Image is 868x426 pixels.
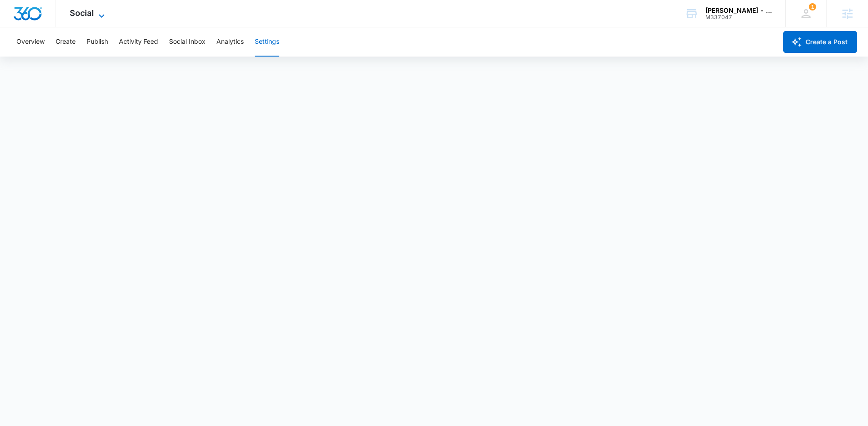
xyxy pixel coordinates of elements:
[169,27,205,57] button: Social Inbox
[70,8,94,18] span: Social
[87,27,108,57] button: Publish
[216,27,244,57] button: Analytics
[705,14,772,21] div: account id
[16,27,45,57] button: Overview
[783,31,857,53] button: Create a Post
[255,27,279,57] button: Settings
[56,27,76,57] button: Create
[809,3,816,10] span: 1
[705,7,772,14] div: account name
[809,3,816,10] div: notifications count
[119,27,158,57] button: Activity Feed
